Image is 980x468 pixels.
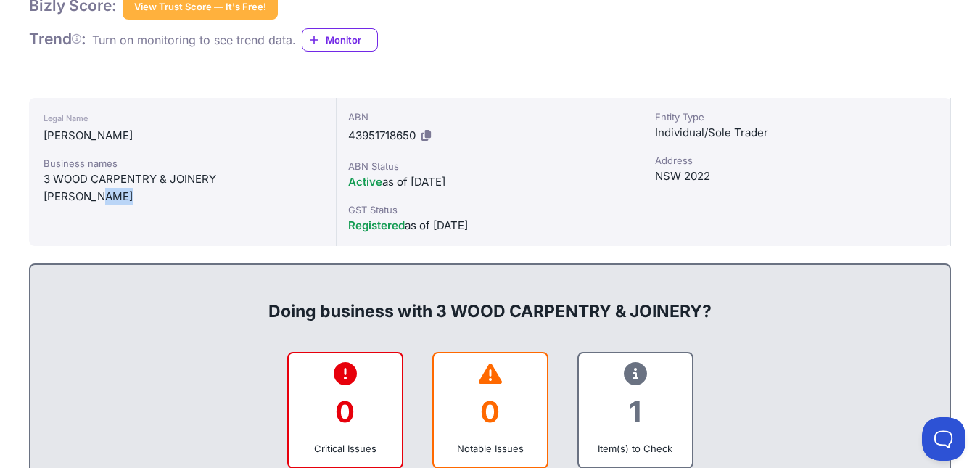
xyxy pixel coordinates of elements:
div: NSW 2022 [655,168,939,185]
div: Individual/Sole Trader [655,124,939,141]
iframe: Toggle Customer Support [922,417,965,461]
div: ABN [348,110,632,124]
div: [PERSON_NAME] [44,188,321,205]
div: Entity Type [655,110,939,124]
div: 0 [300,382,390,441]
span: 43951718650 [348,128,416,142]
h1: Trend : [29,30,86,49]
div: 0 [445,382,535,441]
span: Active [348,175,382,189]
span: Monitor [326,33,377,47]
span: Registered [348,218,405,232]
div: [PERSON_NAME] [44,127,321,144]
div: ABN Status [348,159,632,173]
div: Turn on monitoring to see trend data. [92,31,296,49]
div: as of [DATE] [348,173,632,191]
div: Address [655,153,939,168]
div: Doing business with 3 WOOD CARPENTRY & JOINERY? [45,276,935,323]
div: Notable Issues [445,441,535,456]
div: Legal Name [44,110,321,127]
div: Item(s) to Check [590,441,680,456]
div: as of [DATE] [348,217,632,234]
div: Business names [44,156,321,171]
div: Critical Issues [300,441,390,456]
div: GST Status [348,202,632,217]
div: 3 WOOD CARPENTRY & JOINERY [44,171,321,188]
a: Monitor [302,28,378,52]
div: 1 [590,382,680,441]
